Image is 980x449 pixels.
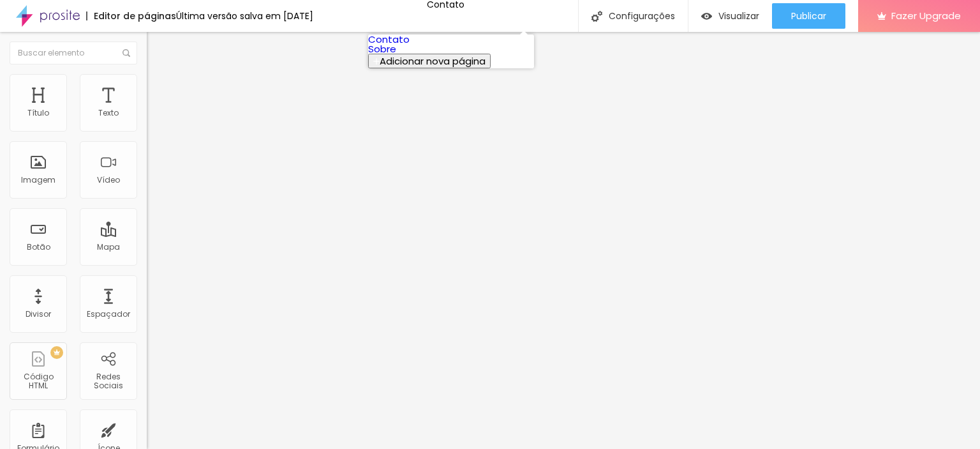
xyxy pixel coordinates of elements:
div: Mapa [97,243,120,252]
div: Imagem [21,176,56,185]
div: Texto [98,109,119,118]
span: Adicionar nova página [380,54,486,68]
div: Última versão salva em [DATE] [176,11,313,20]
img: view-1.svg [701,11,712,22]
div: Código HTML [13,372,63,391]
div: Botão [27,243,50,252]
div: Editor de páginas [86,11,176,20]
span: Visualizar [718,11,759,21]
img: Icone [122,49,130,57]
div: Redes Sociais [83,372,133,391]
div: Espaçador [87,310,130,319]
span: Fazer Upgrade [891,10,961,21]
a: Contato [368,33,410,46]
button: Publicar [772,3,845,29]
input: Buscar elemento [10,42,137,65]
button: Visualizar [688,3,772,29]
a: Sobre [368,42,396,56]
div: Título [27,109,49,118]
iframe: Editor [147,32,980,449]
span: Publicar [791,11,826,21]
img: Icone [591,11,602,22]
div: Divisor [26,310,51,319]
div: Vídeo [97,176,120,185]
button: Adicionar nova página [368,54,491,68]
